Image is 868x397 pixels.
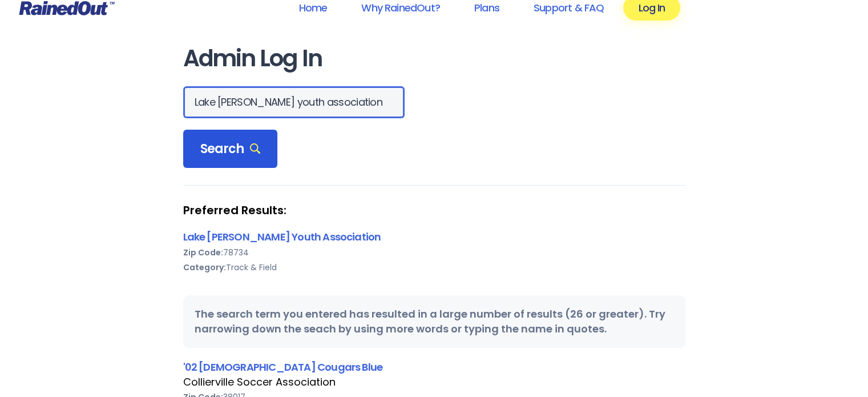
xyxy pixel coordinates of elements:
div: '02 [DEMOGRAPHIC_DATA] Cougars Blue [183,359,685,375]
div: Track & Field [183,260,685,275]
div: The search term you entered has resulted in a large number of results (26 or greater). Try narrow... [183,295,685,348]
div: Lake [PERSON_NAME] Youth Association [183,229,685,244]
h1: Admin Log In [183,46,685,71]
span: Search [200,141,261,157]
div: Collierville Soccer Association [183,375,685,390]
strong: Preferred Results: [183,203,685,218]
input: Search Orgs… [183,86,405,118]
div: Search [183,130,278,169]
div: 78734 [183,245,685,260]
a: Lake [PERSON_NAME] Youth Association [183,230,381,244]
b: Zip Code: [183,247,223,258]
a: '02 [DEMOGRAPHIC_DATA] Cougars Blue [183,360,383,374]
b: Category: [183,262,226,273]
